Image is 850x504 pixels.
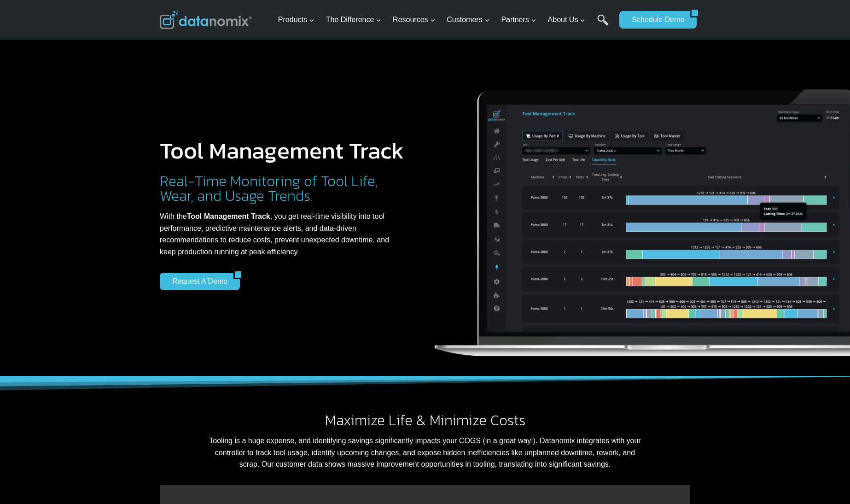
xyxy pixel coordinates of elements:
[160,11,252,29] img: Datanomix
[447,14,489,26] span: Customers
[597,14,609,35] a: Search
[208,435,642,470] p: Tooling is a huge expense, and identifying savings significantly impacts your COGS (in a great wa...
[187,212,270,220] strong: Tool Management Track
[278,14,314,26] span: Products
[274,5,615,35] nav: Primary Navigation
[501,14,536,26] span: Partners
[160,211,404,258] p: With the , you get real-time visibility into tool performance, predictive maintenance alerts, and...
[160,273,233,290] a: Request a Demo
[326,14,382,26] span: The Difference
[619,11,690,29] a: Schedule Demo
[393,14,435,26] span: Resources
[160,139,404,162] h1: Tool Management Track
[160,174,404,203] h2: Real-Time Monitoring of Tool Life, Wear, and Usage Trends.
[208,413,642,428] h2: Maximize Life & Minimize Costs
[548,14,586,26] span: About Us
